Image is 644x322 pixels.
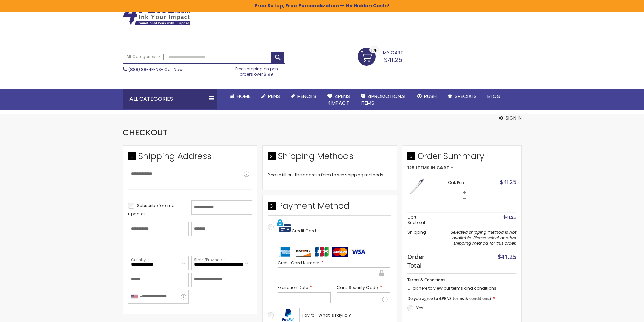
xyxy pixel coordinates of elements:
span: Do you agree to 4PENS terms & conditions? [407,296,491,301]
span: Subscribe for email updates [128,203,177,217]
span: $41.25 [498,253,516,261]
div: Please fill out the address form to see shipping methods. [268,172,391,178]
label: Expiration Date [278,284,331,291]
span: Order Summary [407,151,516,166]
a: Pens [256,89,285,104]
span: Pens [268,93,280,100]
a: What is PayPal? [318,311,351,319]
a: Click here to view our terms and conditions [407,285,496,291]
span: - Call Now! [128,67,184,72]
span: 125 [371,47,378,54]
img: discover [296,247,311,257]
a: 4Pens4impact [322,89,355,111]
a: All Categories [123,51,164,63]
span: Shipping [407,229,426,235]
span: What is PayPal? [318,312,351,318]
div: Shipping Methods [268,151,391,166]
a: Pencils [285,89,322,104]
button: Sign In [499,115,522,121]
div: All Categories [123,89,217,109]
span: 4Pens 4impact [327,93,350,106]
span: Credit Card [292,228,316,234]
span: Terms & Conditions [407,277,445,283]
a: Rush [412,89,442,104]
span: Items in Cart [416,166,449,170]
span: Specials [455,93,477,100]
div: Secure transaction [379,269,385,277]
div: Free shipping on pen orders over $199 [228,64,285,77]
img: Pay with credit card [277,219,291,232]
span: Selected shipping method is not available. Please select another shipping method for this order. [451,229,516,246]
img: mastercard [332,247,348,257]
img: jcb [314,247,330,257]
label: Card Security Code [337,284,390,291]
span: 125 [407,166,415,170]
div: United States: +1 [128,290,144,303]
a: Home [224,89,256,104]
span: $41.25 [384,56,402,64]
label: Credit Card Number [278,259,390,266]
span: Checkout [123,127,168,138]
span: All Categories [126,54,160,59]
a: 4PROMOTIONALITEMS [355,89,412,111]
img: Oak Pen-Blue [407,177,426,196]
span: Sign In [506,115,522,121]
span: $41.25 [503,214,516,220]
a: (888) 88-4PENS [128,67,161,72]
span: Home [237,93,251,100]
img: visa [351,247,366,257]
span: Pencils [297,93,316,100]
span: 4PROMOTIONAL ITEMS [361,93,406,106]
a: $41.25 125 [358,48,403,65]
strong: Order Total [407,252,430,269]
div: Payment Method [268,200,391,215]
th: Cart Subtotal [407,213,433,228]
span: Rush [424,93,437,100]
div: Shipping Address [128,151,252,166]
img: amex [278,247,293,257]
a: Specials [442,89,482,104]
label: Yes [416,305,423,311]
span: $41.25 [500,178,516,186]
img: 4Pens Custom Pens and Promotional Products [123,4,190,26]
strong: Oak Pen [448,180,485,185]
a: Blog [482,89,506,104]
span: PayPal [302,312,316,318]
span: Blog [487,93,501,100]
